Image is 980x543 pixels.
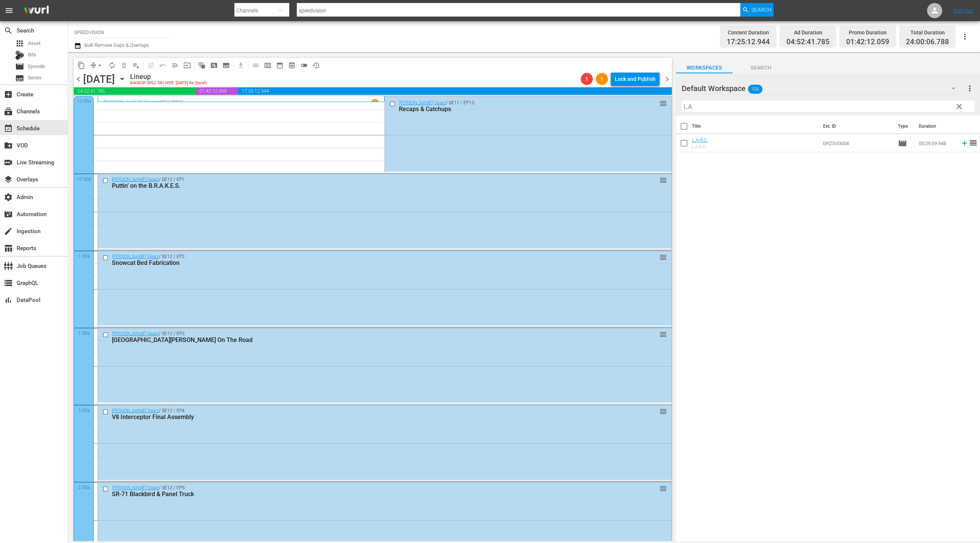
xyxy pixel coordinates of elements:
span: reorder [659,484,667,493]
div: BACKUP WILL DELIVER: [DATE] 4a (local) [130,81,207,86]
span: more_vert [965,84,974,93]
span: Series [28,74,42,82]
span: menu [5,6,14,15]
span: reorder [969,138,978,147]
span: Episode [15,62,24,71]
span: reorder [659,99,667,108]
span: 1 [596,76,608,82]
div: Snowcat Bed Fabrication [112,259,628,266]
div: [GEOGRAPHIC_DATA][PERSON_NAME] On The Road [112,336,628,343]
a: [PERSON_NAME] Gearz [112,254,159,259]
span: chevron_left [74,74,83,84]
div: [DATE] [83,73,115,85]
div: Recaps & Catchups [399,105,631,113]
span: Bulk Remove Gaps & Overlaps [83,42,149,48]
button: Lock and Publish [611,72,659,86]
span: autorenew_outlined [108,62,116,69]
div: V8 Interceptor Final Assembly [112,413,628,421]
span: reorder [659,176,667,184]
span: Create Search Block [208,59,220,71]
a: Sign Out [953,8,973,14]
span: Episode [28,63,45,70]
span: reorder [659,407,667,416]
span: clear [955,102,964,111]
span: GraphQL [4,278,13,288]
div: / SE11 / EP13: [399,100,631,113]
span: 04:52:41.785 [786,38,830,46]
div: / SE12 / EP4: [112,408,628,421]
span: Admin [4,193,13,202]
a: L.A.R.C. [692,137,708,143]
span: input [183,62,191,69]
span: VOD [4,141,13,150]
span: Create [4,90,13,99]
td: GRZSV0004 [820,134,895,152]
span: Asset [28,40,40,47]
span: playlist_remove_outlined [132,62,140,69]
span: subtitles_outlined [222,62,230,69]
span: View Backup [286,59,298,71]
div: SR-71 Blackbird & Panel Truck [112,490,628,498]
a: [PERSON_NAME] Gearz [399,100,446,105]
span: reorder [659,330,667,339]
button: reorder [659,176,667,184]
span: Job Queues [4,261,13,271]
img: ans4CAIJ8jUAAAAAAAAAAAAAAAAAAAAAAAAgQb4GAAAAAAAAAAAAAAAAAAAAAAAAJMjXAAAAAAAAAAAAAAAAAAAAAAAAgAT5G... [18,2,54,20]
a: [PERSON_NAME] Gearz [112,331,159,336]
span: Search [4,26,13,35]
span: chevron_right [662,74,672,84]
span: Remove Gaps & Overlaps [87,59,106,71]
th: Duration [914,116,960,137]
span: Copy Lineup [75,59,87,71]
span: Search [733,63,789,73]
span: Search [751,3,771,17]
div: Ad Duration [786,27,830,38]
div: Lineup [130,73,207,81]
span: Workspaces [676,63,733,73]
div: L.A.R.C. [692,144,708,149]
span: Reports [4,244,13,253]
button: Search [740,3,774,17]
button: reorder [659,484,667,492]
span: Channels [4,107,13,116]
span: Live Streaming [4,158,13,167]
span: Create Series Block [220,59,232,71]
button: reorder [659,330,667,338]
p: 1 [374,100,376,105]
span: auto_awesome_motion_outlined [198,62,206,69]
div: Default Workspace [682,78,963,99]
div: / SE12 / EP3: [112,331,628,343]
span: Bits [28,51,36,59]
th: Title [692,116,819,137]
span: preview_outlined [288,62,296,69]
span: menu_open [171,62,179,69]
span: arrow_drop_down [96,62,104,69]
span: Series [15,74,24,83]
button: reorder [659,407,667,415]
span: reorder [659,253,667,261]
span: 1 [581,76,593,82]
p: / [158,100,160,105]
span: Automation [4,210,13,219]
span: 01:42:12.059 [195,87,238,95]
button: reorder [659,99,667,107]
span: Asset [15,39,24,48]
span: 24:00:06.788 [906,38,949,46]
span: View History [310,59,322,71]
button: more_vert [965,79,974,97]
div: / SE12 / EP2: [112,254,628,266]
span: DataPool [4,295,13,305]
span: 17:25:12.944 [727,38,770,46]
div: Lock and Publish [615,72,656,86]
span: content_copy [78,62,85,69]
a: [PERSON_NAME] Gearz [112,485,159,490]
span: Select an event to delete [118,59,130,71]
a: [PERSON_NAME] Gearz [112,408,159,413]
div: / SE12 / EP1: [112,177,628,189]
button: clear [953,100,965,112]
span: compress [90,62,97,69]
span: Refresh All Search Blocks [193,58,208,73]
span: date_range_outlined [276,62,284,69]
span: history_outlined [312,62,320,69]
span: 17:25:12.944 [238,87,672,95]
